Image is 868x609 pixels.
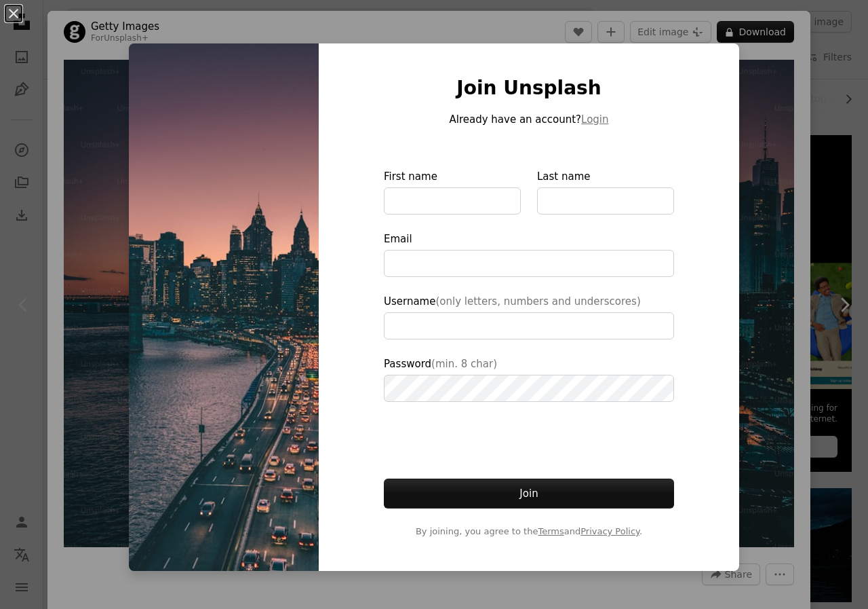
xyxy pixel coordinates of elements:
[384,250,674,277] input: Email
[384,375,674,402] input: Password(min. 8 char)
[435,295,640,308] span: (only letters, numbers and underscores)
[538,526,564,536] a: Terms
[431,358,497,370] span: (min. 8 char)
[129,43,319,571] img: premium_photo-1697730150275-dba1cfe8af9c
[384,479,674,509] button: Join
[384,525,674,538] span: By joining, you agree to the and .
[384,231,674,277] label: Email
[580,526,639,536] a: Privacy Policy
[384,356,674,402] label: Password
[384,187,521,215] input: First name
[384,111,674,128] p: Already have an account?
[537,187,674,215] input: Last name
[384,312,674,339] input: Username(only letters, numbers and underscores)
[384,293,674,339] label: Username
[384,76,674,100] h1: Join Unsplash
[384,168,521,215] label: First name
[537,168,674,215] label: Last name
[581,111,608,128] button: Login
